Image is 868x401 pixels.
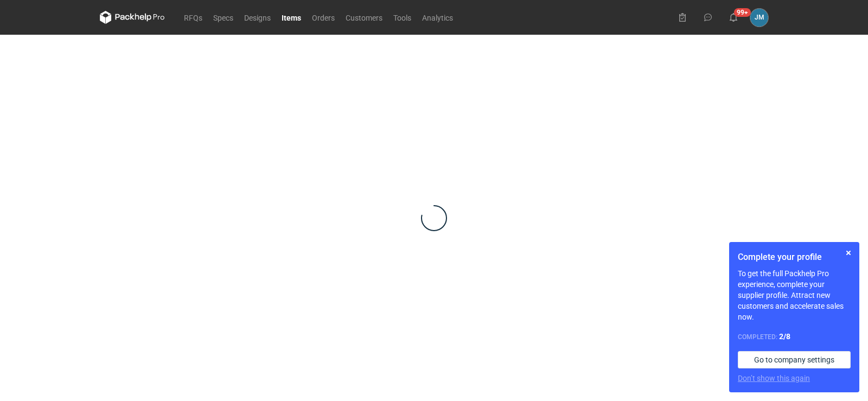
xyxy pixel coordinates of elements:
h1: Complete your profile [738,251,851,264]
a: Go to company settings [738,351,851,368]
a: Tools [388,11,417,24]
div: Completed: [738,331,851,342]
a: Items [276,11,307,24]
strong: 2 / 8 [779,332,790,341]
a: Designs [239,11,276,24]
a: RFQs [178,11,208,24]
div: Joanna Myślak [750,9,768,27]
a: Specs [208,11,239,24]
a: Analytics [417,11,458,24]
button: Skip for now [842,246,855,259]
p: To get the full Packhelp Pro experience, complete your supplier profile. Attract new customers an... [738,268,851,322]
button: 99+ [725,9,742,26]
button: JM [750,9,768,27]
a: Customers [340,11,388,24]
button: Don’t show this again [738,373,810,384]
svg: Packhelp Pro [100,11,165,24]
a: Orders [307,11,340,24]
